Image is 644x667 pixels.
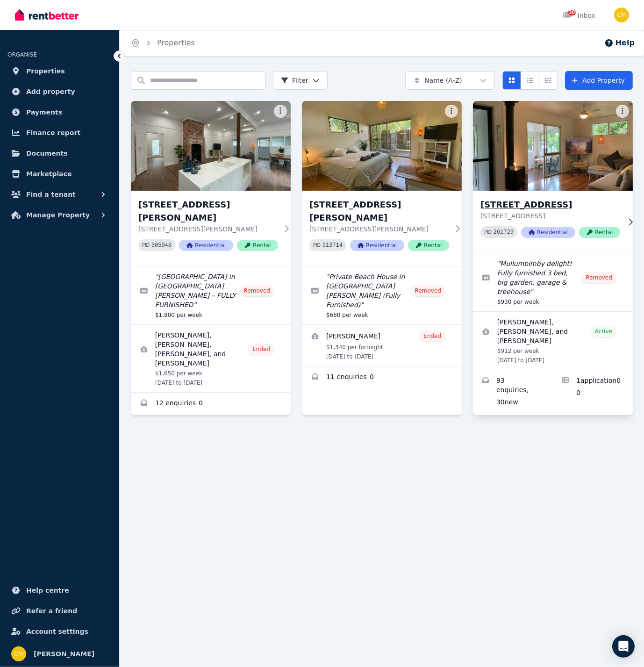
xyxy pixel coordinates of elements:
[502,71,558,90] div: View options
[138,198,278,224] h3: [STREET_ADDRESS][PERSON_NAME]
[151,242,172,249] code: 305948
[131,393,291,415] a: Enquiries for 6 Wollumbin Street, Byron Bay
[405,71,495,90] button: Name (A-Z)
[26,127,80,138] span: Finance report
[473,370,553,414] a: Enquiries for 12 King Street, Mullumbimby
[350,240,404,251] span: Residential
[7,62,112,80] a: Properties
[616,105,629,118] button: More options
[7,51,37,58] span: ORGANISE
[131,101,291,266] a: 6 Wollumbin Street, Byron Bay[STREET_ADDRESS][PERSON_NAME][STREET_ADDRESS][PERSON_NAME]PID 305948...
[473,253,633,311] a: Edit listing: Mullumbimby delight! Fully furnished 3 bed, big garden, garage & treehouse
[131,325,291,392] a: View details for Augusto Gigliotti, Lucio Esteban Zanettini, Teo Nicolas Mailhos Derman, and Toma...
[408,240,449,251] span: Rental
[521,71,539,90] button: Compact list view
[480,198,620,211] h3: [STREET_ADDRESS]
[26,86,75,97] span: Add property
[480,211,620,221] p: [STREET_ADDRESS]
[7,206,112,224] button: Manage Property
[26,605,77,617] span: Refer a friend
[7,123,112,142] a: Finance report
[568,10,576,15] span: 30
[484,230,492,235] small: PID
[302,266,462,324] a: Edit listing: Private Beach House in Central Byron (Fully Furnished)
[322,242,343,249] code: 313714
[15,8,79,22] img: RentBetter
[131,266,291,324] a: Edit listing: Beach House in Central Byron – FULLY FURNISHED
[157,38,195,47] a: Properties
[469,99,637,193] img: 12 King Street, Mullumbimby
[309,224,449,234] p: [STREET_ADDRESS][PERSON_NAME]
[302,101,462,266] a: 6 Wollumbin Street, Byron Bay[STREET_ADDRESS][PERSON_NAME][STREET_ADDRESS][PERSON_NAME]PID 313714...
[237,240,278,251] span: Rental
[302,325,462,366] a: View details for Dmitrijs Cernagovs
[7,82,112,101] a: Add property
[179,240,233,251] span: Residential
[614,7,629,22] img: Chris Mills
[579,227,620,238] span: Rental
[565,71,633,90] a: Add Property
[302,366,462,389] a: Enquiries for 6 Wollumbin Street, Byron Bay
[521,227,575,238] span: Residential
[473,101,633,253] a: 12 King Street, Mullumbimby[STREET_ADDRESS][STREET_ADDRESS]PID 261729ResidentialRental
[274,105,287,118] button: More options
[142,243,150,248] small: PID
[445,105,458,118] button: More options
[26,626,88,637] span: Account settings
[26,209,90,221] span: Manage Property
[26,168,72,179] span: Marketplace
[26,189,76,200] span: Find a tenant
[7,165,112,183] a: Marketplace
[34,648,94,660] span: [PERSON_NAME]
[604,37,635,49] button: Help
[26,107,62,118] span: Payments
[7,103,112,122] a: Payments
[7,602,112,620] a: Refer a friend
[494,229,514,236] code: 261729
[7,622,112,641] a: Account settings
[563,11,595,20] div: Inbox
[612,635,635,658] div: Open Intercom Messenger
[26,585,69,596] span: Help centre
[502,71,521,90] button: Card view
[26,65,65,77] span: Properties
[138,224,278,234] p: [STREET_ADDRESS][PERSON_NAME]
[473,312,633,370] a: View details for Angelica Samson, Danica Hapa, and Jerome Gutierrez
[120,30,206,56] nav: Breadcrumb
[302,101,462,191] img: 6 Wollumbin Street, Byron Bay
[26,148,68,159] span: Documents
[313,243,321,248] small: PID
[11,646,26,661] img: Chris Mills
[7,144,112,163] a: Documents
[7,185,112,204] button: Find a tenant
[424,76,462,85] span: Name (A-Z)
[131,101,291,191] img: 6 Wollumbin Street, Byron Bay
[273,71,328,90] button: Filter
[553,370,633,414] a: Applications for 12 King Street, Mullumbimby
[281,76,308,85] span: Filter
[7,581,112,600] a: Help centre
[539,71,558,90] button: Expanded list view
[309,198,449,224] h3: [STREET_ADDRESS][PERSON_NAME]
